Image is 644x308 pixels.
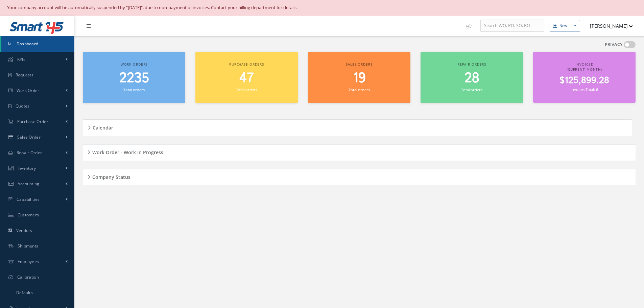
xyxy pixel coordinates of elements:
span: Shipments [18,243,39,249]
span: KPIs [17,56,25,62]
small: Total orders [461,87,482,92]
a: Show Tips [463,16,480,36]
span: 28 [464,69,479,88]
span: Inventory [18,165,36,171]
small: Total orders [236,87,257,92]
span: Calibration [17,274,39,280]
span: Requests [16,72,33,78]
button: [PERSON_NAME] [583,19,633,32]
div: New [559,23,567,29]
input: Search WO, PO, SO, RO [480,20,544,32]
small: Total orders [349,87,369,92]
a: Invoiced (Current Month) $125,899.28 Invoices Total: 6 [533,52,636,103]
span: Defaults [16,290,33,295]
span: Sales Order [17,134,41,140]
span: Purchase orders [229,62,264,67]
span: (Current Month) [567,67,602,72]
a: Sales orders 19 Total orders [308,52,410,103]
label: PRIVACY [605,41,623,48]
span: Invoiced [575,62,594,67]
span: Quotes [16,103,30,109]
span: 47 [239,69,254,88]
span: Purchase Order [17,119,48,124]
span: $125,899.28 [559,74,609,87]
span: Work orders [121,62,147,67]
a: Purchase orders 47 Total orders [195,52,298,103]
span: Repair Order [17,150,42,156]
span: Employees [18,259,39,264]
h5: Calendar [91,123,113,131]
a: Work orders 2235 Total orders [83,52,185,103]
small: Invoices Total: 6 [571,87,598,92]
a: Repair orders 28 Total orders [421,52,523,103]
h5: Company Status [90,172,130,180]
span: Dashboard [17,41,39,47]
span: Accounting [18,181,40,187]
span: 2235 [119,69,149,88]
span: 19 [353,69,366,88]
span: Capabilities [17,196,40,202]
small: Total orders [123,87,144,92]
span: Repair orders [457,62,486,67]
span: Work Order [17,88,40,93]
span: Sales orders [346,62,372,67]
button: New [550,20,580,32]
span: Vendors [16,228,32,233]
div: Your company account will be automatically suspended by "[DATE]", due to non-payment of invoices.... [7,4,637,11]
span: Customers [18,212,39,218]
h5: Work Order - Work In Progress [90,147,163,156]
a: Dashboard [1,36,74,52]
